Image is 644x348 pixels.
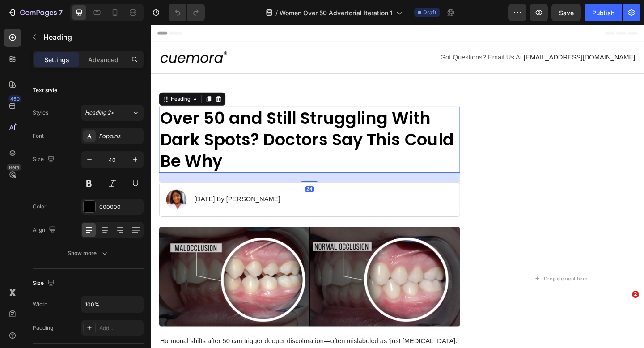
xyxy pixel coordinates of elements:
[559,9,574,17] span: Save
[81,105,144,121] button: Heading 2*
[33,245,144,261] button: Show more
[88,55,119,64] p: Advanced
[43,32,140,42] p: Heading
[151,25,644,348] iframe: Design area
[68,249,109,258] div: Show more
[33,224,58,236] div: Align
[585,4,622,21] button: Publish
[592,8,614,17] div: Publish
[275,8,278,17] span: /
[4,4,67,21] button: 7
[17,179,39,201] img: gempages_563577688778867507-b3b2b0a2-e59a-4fd1-a302-803f042b9fd1.png
[99,324,141,332] div: Add...
[99,203,141,211] div: 000000
[33,324,53,332] div: Padding
[33,300,47,308] div: Width
[33,86,57,94] div: Text style
[614,304,635,326] iframe: Intercom live chat
[20,76,45,85] div: Heading
[99,132,141,140] div: Poppins
[551,4,581,21] button: Save
[9,220,336,328] img: gempages_563577688778867507-a8ff262f-dc82-4cfd-99da-bfe7ec80a28e.webp
[33,203,47,211] div: Color
[423,8,436,17] span: Draft
[59,7,63,18] p: 7
[315,31,403,39] span: Got Questions? Email Us At
[33,109,48,117] div: Styles
[168,175,178,182] div: 24
[33,153,56,166] div: Size
[33,132,44,140] div: Font
[169,4,205,21] div: Undo/Redo
[632,291,639,298] span: 2
[428,272,475,280] div: Drop element here
[8,95,21,102] div: 450
[44,55,69,64] p: Settings
[7,164,21,171] div: Beta
[9,89,336,161] h1: Over 50 and Still Struggling With Dark Spots? Doctors Say This Could Be Why
[85,109,114,117] span: Heading 2*
[280,8,393,17] span: Women Over 50 Advertorial Iteration 1
[406,31,527,39] span: [EMAIL_ADDRESS][DOMAIN_NAME]
[33,277,56,289] div: Size
[47,185,141,195] p: [DATE] By [PERSON_NAME]
[81,296,143,312] input: Auto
